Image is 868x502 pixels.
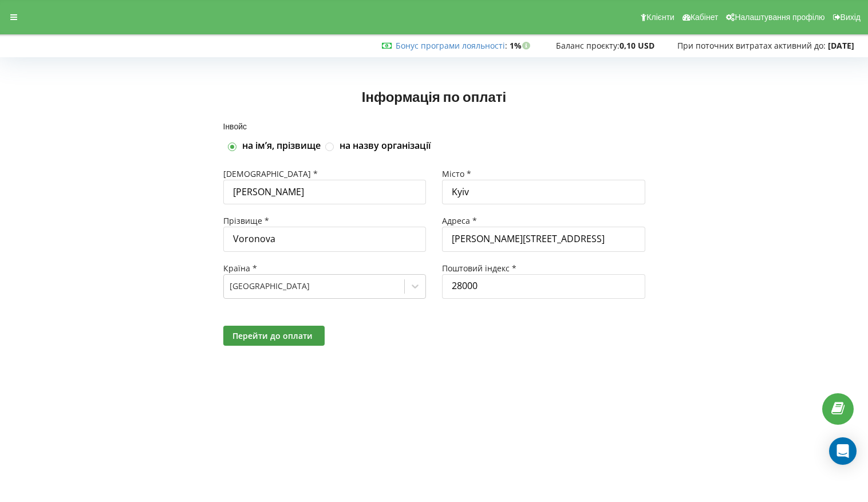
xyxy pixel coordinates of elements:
[442,263,516,274] span: Поштовий індекс *
[556,40,620,51] span: Баланс проєкту:
[510,40,533,51] strong: 1%
[242,140,321,152] label: на імʼя, прізвище
[442,168,471,179] span: Місто *
[396,40,507,51] span: :
[362,88,506,105] span: Інформація по оплаті
[340,140,431,152] label: на назву організації
[646,13,674,22] span: Клієнти
[735,13,824,22] span: Налаштування профілю
[829,437,857,465] div: Open Intercom Messenger
[232,330,313,341] span: Перейти до оплати
[841,13,861,22] span: Вихід
[442,215,477,226] span: Адреса *
[828,40,854,51] strong: [DATE]
[677,40,826,51] span: При поточних витратах активний до:
[223,121,247,131] span: Інвойс
[223,263,257,274] span: Країна *
[223,215,269,226] span: Прізвище *
[691,13,719,22] span: Кабінет
[223,168,318,179] span: [DEMOGRAPHIC_DATA] *
[396,40,505,51] a: Бонус програми лояльності
[223,326,325,346] button: Перейти до оплати
[620,40,654,51] strong: 0,10 USD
